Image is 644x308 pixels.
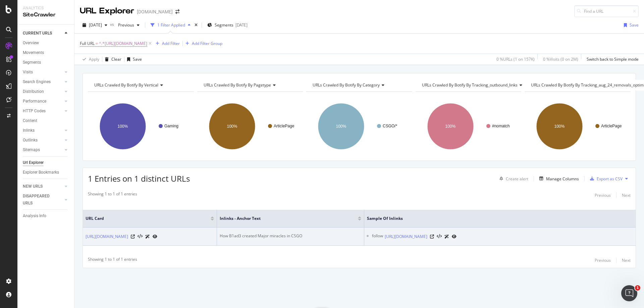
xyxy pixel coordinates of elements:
[157,22,185,28] div: 1 Filter Applied
[574,5,639,17] input: Find a URL
[205,20,250,30] button: Segments[DATE]
[193,22,199,28] div: times
[383,124,397,128] text: CSGO/*
[23,146,40,153] div: Sitemaps
[635,285,640,291] span: 1
[23,59,41,66] div: Segments
[118,124,128,129] text: 100%
[492,124,510,128] text: #nomatch
[422,82,518,88] span: URLs Crawled By Botify By tracking_outbound_links
[80,5,134,17] div: URL Explorer
[148,20,193,30] button: 1 Filter Applied
[525,97,631,156] svg: A chart.
[89,56,99,62] div: Apply
[145,233,150,240] a: AI Url Details
[621,285,637,301] iframe: Intercom live chat
[23,193,57,207] div: DISAPPEARED URLS
[115,22,134,28] span: Previous
[23,169,59,176] div: Explorer Bookmarks
[138,234,143,239] button: View HTML Source
[153,40,180,48] button: Add Filter
[23,193,63,207] a: DISAPPEARED URLS
[372,233,383,240] div: follow
[546,176,579,182] div: Manage Columns
[93,80,188,90] h4: URLs Crawled By Botify By vertical
[23,98,46,105] div: Performance
[23,88,63,95] a: Distribution
[23,98,63,105] a: Performance
[554,124,565,129] text: 100%
[23,30,52,37] div: CURRENT URLS
[595,191,611,199] button: Previous
[23,117,69,124] a: Content
[215,22,233,28] span: Segments
[311,80,406,90] h4: URLs Crawled By Botify By category
[622,191,631,199] button: Next
[86,215,209,222] span: URL Card
[202,80,297,90] h4: URLs Crawled By Botify By pagetype
[622,256,631,264] button: Next
[452,233,457,240] a: URL Inspection
[102,54,121,65] button: Clear
[23,59,69,66] a: Segments
[313,82,380,88] span: URLs Crawled By Botify By category
[204,82,271,88] span: URLs Crawled By Botify By pagetype
[430,235,434,239] a: Visit Online Page
[23,49,69,56] a: Movements
[23,127,63,134] a: Inlinks
[175,9,179,14] div: arrow-right-arrow-left
[23,78,51,85] div: Search Engines
[421,80,528,90] h4: URLs Crawled By Botify By tracking_outbound_links
[587,173,623,184] button: Export as CSV
[595,257,611,263] div: Previous
[367,215,623,222] span: Sample of Inlinks
[192,41,222,46] div: Add Filter Group
[336,124,346,129] text: 100%
[23,69,63,76] a: Visits
[445,124,455,129] text: 100%
[23,146,63,153] a: Sitemaps
[23,108,46,115] div: HTTP Codes
[23,137,38,144] div: Outlinks
[23,40,69,47] a: Overview
[133,56,142,62] div: Save
[197,97,303,156] svg: A chart.
[94,82,158,88] span: URLs Crawled By Botify By vertical
[437,234,442,239] button: View HTML Source
[584,54,639,65] button: Switch back to Simple mode
[110,21,115,27] span: vs
[86,233,128,240] a: [URL][DOMAIN_NAME]
[88,256,137,264] div: Showing 1 to 1 of 1 entries
[80,54,99,65] button: Apply
[537,175,579,183] button: Manage Columns
[88,191,137,199] div: Showing 1 to 1 of 1 entries
[601,124,622,128] text: ArticlePage
[80,20,110,30] button: [DATE]
[220,233,361,239] div: How B1ad3 created Major miracles in CSGO
[99,39,147,48] span: ^.*[URL][DOMAIN_NAME]
[23,78,63,85] a: Search Engines
[506,176,528,182] div: Create alert
[23,49,44,56] div: Movements
[227,124,237,129] text: 100%
[444,233,449,240] a: AI Url Details
[23,169,69,176] a: Explorer Bookmarks
[23,88,44,95] div: Distribution
[111,56,121,62] div: Clear
[597,176,623,182] div: Export as CSV
[23,11,69,19] div: SiteCrawler
[88,97,194,156] svg: A chart.
[137,8,173,15] div: [DOMAIN_NAME]
[96,41,98,46] span: =
[220,215,348,222] span: Inlinks - Anchor Text
[621,20,639,30] button: Save
[124,54,142,65] button: Save
[23,69,33,76] div: Visits
[306,97,412,156] div: A chart.
[416,97,522,156] div: A chart.
[622,257,631,263] div: Next
[622,192,631,198] div: Next
[131,235,135,239] a: Visit Online Page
